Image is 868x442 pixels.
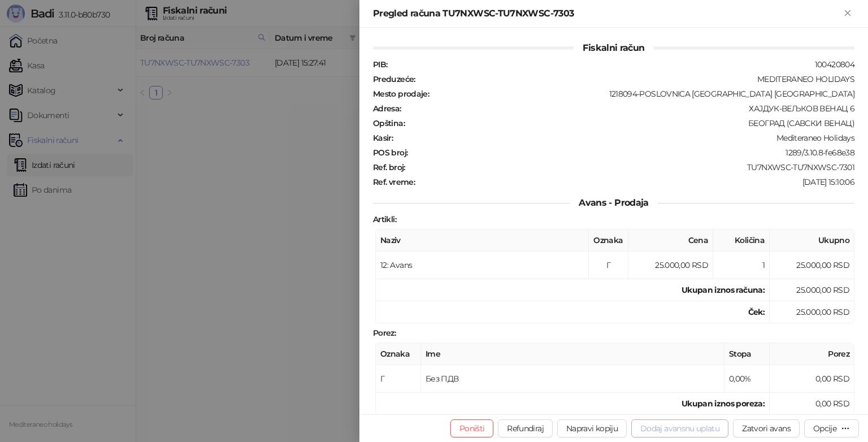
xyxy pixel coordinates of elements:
[406,118,856,128] div: БЕОГРАД (САВСКИ ВЕНАЦ)
[416,74,856,84] div: MEDITERANEO HOLIDAYS
[724,365,770,393] td: 0,00%
[770,343,854,365] th: Porez
[373,133,393,143] strong: Kasir :
[388,59,856,70] div: 100420804
[566,423,618,434] span: Napravi kopiju
[373,89,429,99] strong: Mesto prodaje :
[589,252,628,279] td: Г
[713,252,770,279] td: 1
[557,419,627,437] button: Napravi kopiju
[628,252,713,279] td: 25.000,00 RSD
[430,89,856,99] div: 1218094-POSLOVNICA [GEOGRAPHIC_DATA] [GEOGRAPHIC_DATA]
[373,103,401,114] strong: Adresa :
[376,343,421,365] th: Oznaka
[498,419,553,437] button: Refundiraj
[733,419,800,437] button: Zatvori avans
[804,419,859,437] button: Opcije
[770,229,854,252] th: Ukupno
[589,229,628,252] th: Oznaka
[373,177,415,187] strong: Ref. vreme :
[748,307,765,317] strong: Ček :
[574,42,653,53] span: Fiskalni račun
[770,365,854,393] td: 0,00 RSD
[373,162,405,172] strong: Ref. broj :
[373,214,396,224] strong: Artikli :
[416,177,856,187] div: [DATE] 15:10:06
[724,343,770,365] th: Stopa
[450,419,494,437] button: Poništi
[770,279,854,301] td: 25.000,00 RSD
[421,365,724,393] td: Без ПДВ
[376,252,589,279] td: 12: Avans
[373,74,415,84] strong: Preduzeće :
[770,252,854,279] td: 25.000,00 RSD
[406,162,856,172] div: TU7NXWSC-TU7NXWSC-7301
[421,343,724,365] th: Ime
[373,148,407,158] strong: POS broj :
[682,285,765,295] strong: Ukupan iznos računa :
[394,133,856,143] div: Mediteraneo Holidays
[373,328,396,338] strong: Porez :
[770,393,854,415] td: 0,00 RSD
[770,301,854,323] td: 25.000,00 RSD
[713,229,770,252] th: Količina
[376,229,589,252] th: Naziv
[570,197,657,208] span: Avans - Prodaja
[631,419,728,437] button: Dodaj avansnu uplatu
[628,229,713,252] th: Cena
[376,365,421,393] td: Г
[813,423,836,434] div: Opcije
[373,118,405,128] strong: Opština :
[682,398,765,409] strong: Ukupan iznos poreza:
[409,148,856,158] div: 1289/3.10.8-fe68e38
[841,7,854,20] button: Zatvori
[402,103,856,114] div: ХАЈДУК-ВЕЉКОВ ВЕНАЦ 6
[373,7,841,20] div: Pregled računa TU7NXWSC-TU7NXWSC-7303
[373,59,387,70] strong: PIB :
